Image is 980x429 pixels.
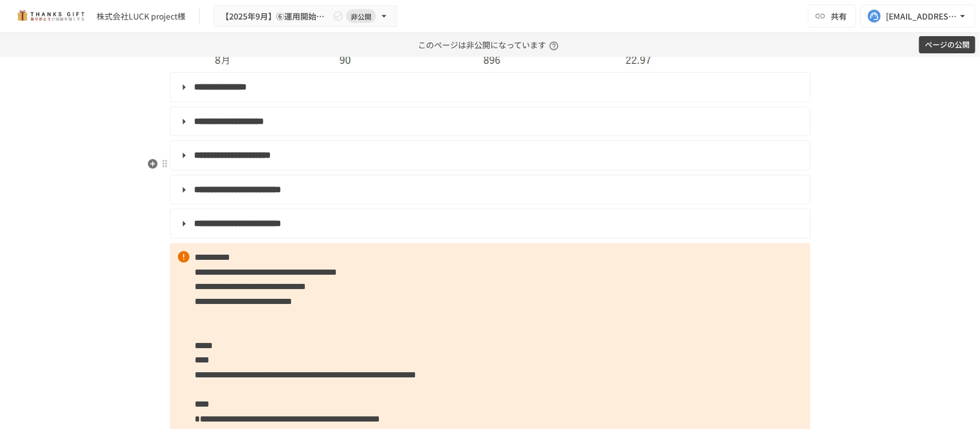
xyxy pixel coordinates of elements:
span: 共有 [831,10,847,22]
span: 非公開 [346,10,376,22]
button: [EMAIL_ADDRESS][DOMAIN_NAME] [861,5,975,28]
p: このページは非公開になっています [418,33,562,57]
span: 【2025年9月】⑥運用開始後3回目 振り返りMTG [221,9,330,24]
div: 株式会社LUCK project様 [96,10,185,22]
div: [EMAIL_ADDRESS][DOMAIN_NAME] [886,9,957,24]
button: 【2025年9月】⑥運用開始後3回目 振り返りMTG非公開 [214,5,397,28]
button: ページの公開 [919,36,975,54]
button: 共有 [808,5,856,28]
img: mMP1OxWUAhQbsRWCurg7vIHe5HqDpP7qZo7fRoNLXQh [14,7,87,25]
